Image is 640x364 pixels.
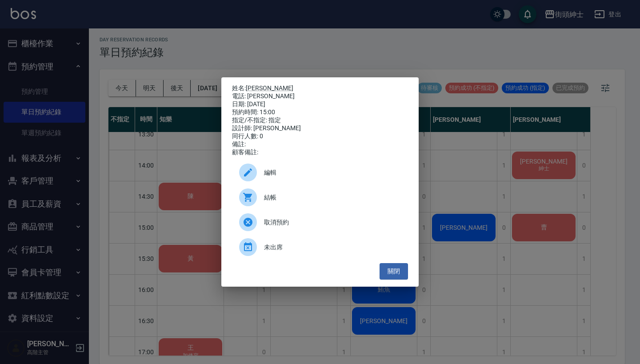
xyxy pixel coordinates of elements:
div: 同行人數: 0 [232,132,408,140]
span: 結帳 [264,193,401,202]
div: 日期: [DATE] [232,100,408,108]
span: 取消預約 [264,218,401,227]
div: 顧客備註: [232,148,408,156]
div: 電話: [PERSON_NAME] [232,92,408,100]
div: 未出席 [232,235,408,260]
button: 關閉 [380,263,408,280]
a: 結帳 [232,185,408,210]
div: 指定/不指定: 指定 [232,116,408,124]
div: 取消預約 [232,210,408,235]
p: 姓名: [232,84,408,92]
div: 備註: [232,140,408,148]
span: 編輯 [264,168,401,177]
div: 預約時間: 15:00 [232,108,408,116]
div: 編輯 [232,160,408,185]
span: 未出席 [264,243,401,252]
a: [PERSON_NAME] [246,84,293,92]
div: 設計師: [PERSON_NAME] [232,124,408,132]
